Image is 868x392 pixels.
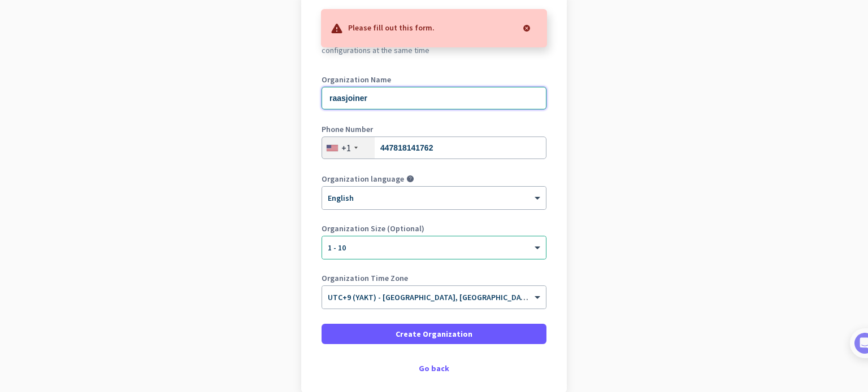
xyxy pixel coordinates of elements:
[322,324,546,344] button: Create Organization
[348,21,435,33] p: Please fill out this form.
[322,136,546,159] input: 201-555-0123
[322,274,546,282] label: Organization Time Zone
[322,76,546,83] label: Organization Name
[322,175,404,183] label: Organization language
[322,364,546,372] div: Go back
[406,175,414,183] i: help
[396,328,472,340] span: Create Organization
[341,142,351,153] div: +1
[322,87,546,109] input: What is the name of your organization?
[322,125,546,133] label: Phone Number
[322,224,546,232] label: Organization Size (Optional)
